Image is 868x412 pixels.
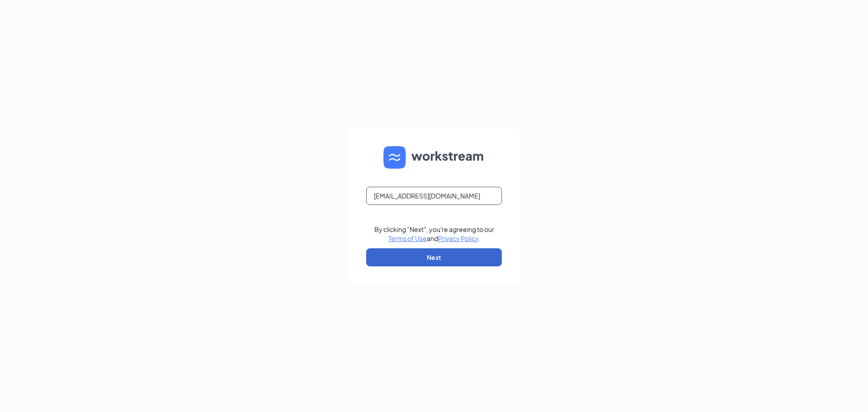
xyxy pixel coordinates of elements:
img: WS logo and Workstream text [383,146,485,169]
input: Email [366,187,502,205]
div: By clicking "Next", you're agreeing to our and . [374,225,494,243]
button: Next [366,248,502,266]
a: Terms of Use [388,234,427,242]
a: Privacy Policy [438,234,478,242]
